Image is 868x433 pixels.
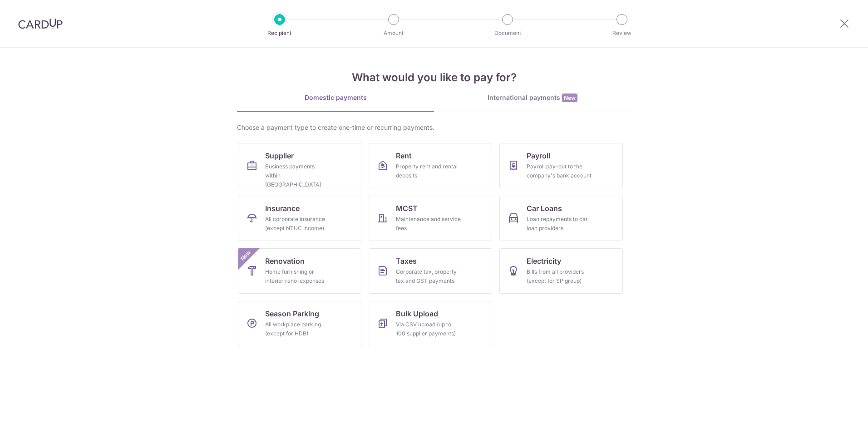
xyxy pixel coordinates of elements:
[369,248,492,294] a: TaxesCorporate tax, property tax and GST payments
[527,267,592,285] div: Bills from all providers (except for SP group)
[265,203,300,214] span: Insurance
[396,203,418,214] span: MCST
[237,123,631,132] div: Choose a payment type to create one-time or recurring payments.
[369,301,492,346] a: Bulk UploadVia CSV upload (up to 100 supplier payments)
[246,29,313,38] p: Recipient
[265,308,319,319] span: Season Parking
[238,196,361,241] a: InsuranceAll corporate insurance (except NTUC Income)
[265,256,305,266] span: Renovation
[527,215,592,233] div: Loan repayments to car loan providers
[238,143,361,188] a: SupplierBusiness payments within [GEOGRAPHIC_DATA]
[265,162,330,189] div: Business payments within [GEOGRAPHIC_DATA]
[434,93,631,103] div: International payments
[369,196,492,241] a: MCSTMaintenance and service fees
[474,29,541,38] p: Document
[396,320,461,338] div: Via CSV upload (up to 100 supplier payments)
[562,93,577,102] span: New
[265,267,330,285] div: Home furnishing or interior reno-expenses
[396,256,417,266] span: Taxes
[265,215,330,233] div: All corporate insurance (except NTUC Income)
[396,150,412,161] span: Rent
[396,215,461,233] div: Maintenance and service fees
[588,29,656,38] p: Review
[265,150,294,161] span: Supplier
[396,267,461,285] div: Corporate tax, property tax and GST payments
[527,256,561,266] span: Electricity
[18,18,63,29] img: CardUp
[396,162,461,180] div: Property rent and rental deposits
[265,320,330,338] div: All workplace parking (except for HDB)
[238,301,361,346] a: Season ParkingAll workplace parking (except for HDB)
[527,162,592,180] div: Payroll pay-out to the company's bank account
[499,196,623,241] a: Car LoansLoan repayments to car loan providers
[499,143,623,188] a: PayrollPayroll pay-out to the company's bank account
[369,143,492,188] a: RentProperty rent and rental deposits
[238,248,253,263] span: New
[237,69,631,86] h4: What would you like to pay for?
[527,203,562,214] span: Car Loans
[238,248,361,294] a: RenovationHome furnishing or interior reno-expensesNew
[527,150,550,161] span: Payroll
[396,308,438,319] span: Bulk Upload
[237,93,434,102] div: Domestic payments
[499,248,623,294] a: ElectricityBills from all providers (except for SP group)
[360,29,427,38] p: Amount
